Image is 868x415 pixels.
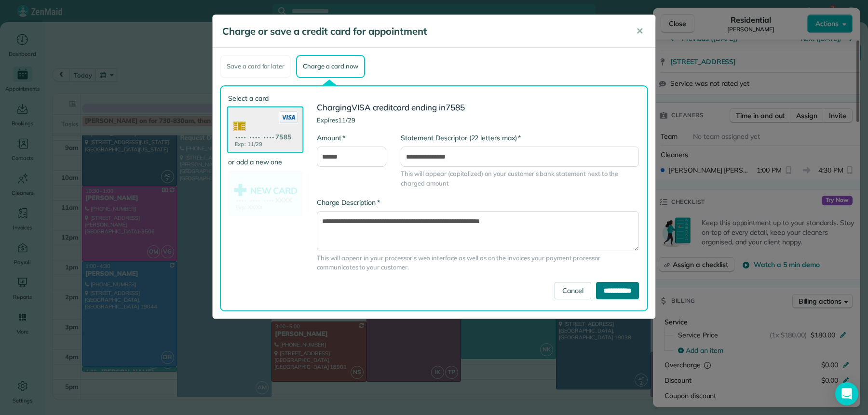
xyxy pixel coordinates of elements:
div: Open Intercom Messenger [835,382,858,405]
a: Cancel [555,282,591,299]
div: Charge a card now [296,55,365,78]
span: credit [373,102,393,112]
label: or add a new one [228,157,302,167]
span: 11/29 [338,116,355,124]
h4: Expires [317,117,639,123]
span: This will appear (capitalized) on your customer's bank statement next to the charged amount [401,169,638,188]
span: VISA [352,102,371,112]
h3: Charging card ending in [317,103,639,112]
label: Amount [317,133,345,143]
label: Select a card [228,94,302,103]
label: Charge Description [317,198,380,207]
h5: Charge or save a credit card for appointment [222,25,623,38]
label: Statement Descriptor (22 letters max) [401,133,521,143]
div: Save a card for later [220,55,291,78]
span: 7585 [446,102,465,112]
span: ✕ [636,26,643,37]
span: This will appear in your processor's web interface as well as on the invoices your payment proces... [317,254,639,272]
